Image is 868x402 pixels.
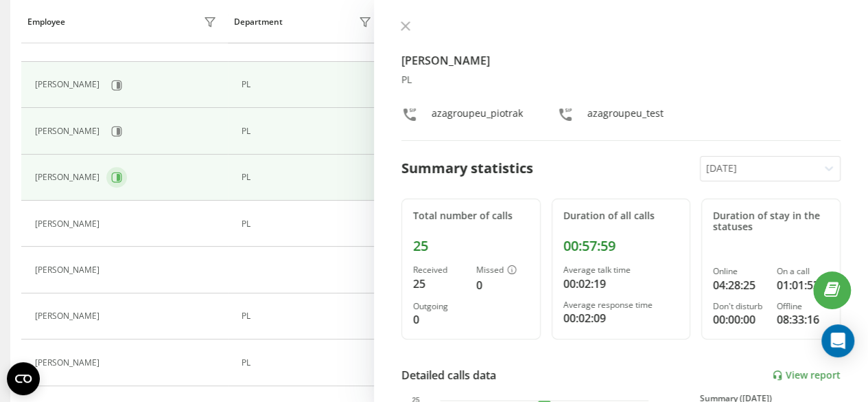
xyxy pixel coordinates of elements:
div: 00:02:19 [563,276,679,292]
div: PL [242,311,375,321]
div: azagroupeu_test [587,107,664,126]
div: Open Intercom Messenger [821,324,854,357]
div: 00:57:59 [563,238,679,254]
div: 01:01:53 [777,277,829,293]
div: PL [242,80,375,89]
div: PL [242,172,375,182]
div: [PERSON_NAME] [35,358,103,368]
div: [PERSON_NAME] [35,219,103,229]
div: Employee [27,17,65,27]
div: RO [242,34,375,43]
div: [PERSON_NAME] [35,265,103,275]
div: 00:00:00 [713,311,765,328]
div: PL [401,74,841,86]
div: On a call [777,267,829,276]
div: Duration of stay in the statuses [713,210,829,234]
div: Total number of calls [413,210,529,222]
div: 0 [476,277,528,293]
div: [PERSON_NAME] [35,34,103,43]
div: 25 [413,238,529,254]
div: Summary statistics [401,158,533,179]
div: 08:33:16 [777,311,829,328]
button: Open CMP widget [7,362,40,395]
div: Received [413,265,465,275]
div: [PERSON_NAME] [35,126,103,136]
div: Duration of all calls [563,210,679,222]
div: 0 [413,311,465,328]
div: Detailed calls data [401,367,496,383]
div: PL [242,358,375,368]
div: Offline [777,302,829,311]
div: [PERSON_NAME] [35,311,103,321]
div: Outgoing [413,302,465,311]
a: View report [772,370,841,381]
div: PL [242,126,375,136]
div: [PERSON_NAME] [35,172,103,182]
h4: [PERSON_NAME] [401,52,841,69]
div: 04:28:25 [713,277,765,293]
div: 00:02:09 [563,310,679,326]
div: azagroupeu_piotrak [432,107,523,126]
div: Missed [476,265,528,276]
div: [PERSON_NAME] [35,80,103,89]
div: Department [234,17,283,27]
div: Don't disturb [713,302,765,311]
div: Online [713,267,765,276]
div: 25 [413,276,465,292]
div: PL [242,219,375,229]
div: Average response time [563,300,679,310]
div: Average talk time [563,265,679,275]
